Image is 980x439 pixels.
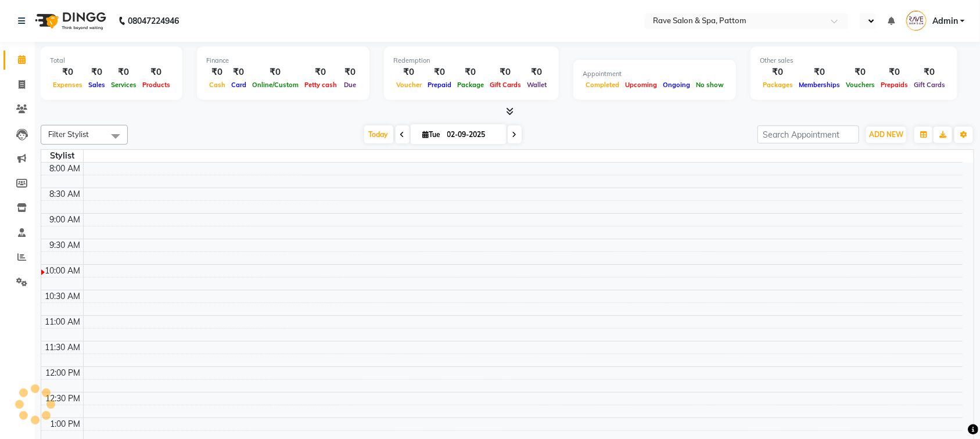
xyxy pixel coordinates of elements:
[796,81,843,89] span: Memberships
[44,393,83,405] div: 12:30 PM
[583,81,622,89] span: Completed
[43,316,83,328] div: 11:00 AM
[393,66,425,79] div: ₹0
[249,81,301,89] span: Online/Custom
[228,81,249,89] span: Card
[249,66,301,79] div: ₹0
[622,81,660,89] span: Upcoming
[48,418,83,430] div: 1:00 PM
[41,150,83,162] div: Stylist
[843,66,878,79] div: ₹0
[660,81,693,89] span: Ongoing
[364,125,393,143] span: Today
[139,66,173,79] div: ₹0
[48,188,83,200] div: 8:30 AM
[932,15,958,27] span: Admin
[85,81,108,89] span: Sales
[341,81,359,89] span: Due
[454,66,487,79] div: ₹0
[85,66,108,79] div: ₹0
[228,66,249,79] div: ₹0
[866,127,906,143] button: ADD NEW
[420,130,444,139] span: Tue
[206,81,228,89] span: Cash
[50,66,85,79] div: ₹0
[340,66,360,79] div: ₹0
[50,56,173,66] div: Total
[796,66,843,79] div: ₹0
[425,81,454,89] span: Prepaid
[524,66,550,79] div: ₹0
[487,66,524,79] div: ₹0
[906,10,927,31] img: Admin
[878,81,911,89] span: Prepaids
[108,81,139,89] span: Services
[43,265,83,277] div: 10:00 AM
[108,66,139,79] div: ₹0
[758,125,859,143] input: Search Appointment
[44,367,83,379] div: 12:00 PM
[48,214,83,226] div: 9:00 AM
[524,81,550,89] span: Wallet
[30,5,109,37] img: logo
[911,66,948,79] div: ₹0
[425,66,454,79] div: ₹0
[301,81,340,89] span: Petty cash
[393,56,550,66] div: Redemption
[760,81,796,89] span: Packages
[583,69,727,79] div: Appointment
[911,81,948,89] span: Gift Cards
[48,129,89,139] span: Filter Stylist
[760,56,948,66] div: Other sales
[454,81,487,89] span: Package
[301,66,340,79] div: ₹0
[693,81,727,89] span: No show
[50,81,85,89] span: Expenses
[48,163,83,175] div: 8:00 AM
[869,130,903,139] span: ADD NEW
[206,66,228,79] div: ₹0
[444,126,502,143] input: 2025-09-02
[139,81,173,89] span: Products
[43,290,83,303] div: 10:30 AM
[760,66,796,79] div: ₹0
[878,66,911,79] div: ₹0
[48,239,83,251] div: 9:30 AM
[487,81,524,89] span: Gift Cards
[843,81,878,89] span: Vouchers
[128,5,179,37] b: 08047224946
[206,56,360,66] div: Finance
[393,81,425,89] span: Voucher
[43,341,83,354] div: 11:30 AM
